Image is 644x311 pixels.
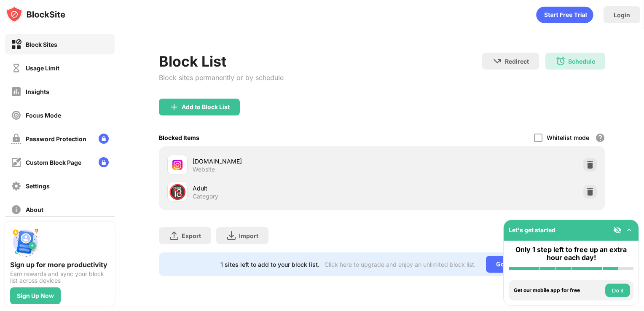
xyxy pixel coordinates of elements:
[11,204,21,215] img: about-off.svg
[11,39,21,50] img: block-on.svg
[159,134,199,141] div: Blocked Items
[26,135,86,142] div: Password Protection
[568,58,595,65] div: Schedule
[10,260,110,269] div: Sign up for more productivity
[505,58,529,65] div: Redirect
[11,181,21,191] img: settings-off.svg
[239,232,258,239] div: Import
[11,110,21,121] img: focus-off.svg
[169,183,186,201] div: 🔞
[99,157,109,167] img: lock-menu.svg
[159,53,284,70] div: Block List
[182,232,201,239] div: Export
[26,206,43,213] div: About
[26,112,61,119] div: Focus Mode
[10,227,40,257] img: push-signup.svg
[193,193,218,200] div: Category
[10,271,110,284] div: Earn rewards and sync your block list across devices
[220,261,319,268] div: 1 sites left to add to your block list.
[11,86,21,97] img: insights-off.svg
[11,63,21,73] img: time-usage-off.svg
[26,41,57,48] div: Block Sites
[193,157,382,166] div: [DOMAIN_NAME]
[26,182,50,190] div: Settings
[509,246,633,262] div: Only 1 step left to free up an extra hour each day!
[547,134,589,141] div: Whitelist mode
[182,104,230,110] div: Add to Block List
[99,134,109,144] img: lock-menu.svg
[613,226,622,234] img: eye-not-visible.svg
[26,64,59,72] div: Usage Limit
[605,284,630,297] button: Do it
[172,160,182,170] img: favicons
[159,73,284,82] div: Block sites permanently or by schedule
[625,226,633,234] img: omni-setup-toggle.svg
[26,159,81,166] div: Custom Block Page
[486,256,544,273] div: Go Unlimited
[26,88,49,95] div: Insights
[17,292,54,299] div: Sign Up Now
[193,166,215,173] div: Website
[11,157,21,168] img: customize-block-page-off.svg
[325,261,476,268] div: Click here to upgrade and enjoy an unlimited block list.
[11,134,21,144] img: password-protection-off.svg
[193,184,382,193] div: Adult
[614,11,630,19] div: Login
[509,226,555,233] div: Let's get started
[536,6,593,23] div: animation
[514,287,603,293] div: Get our mobile app for free
[6,6,65,23] img: logo-blocksite.svg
